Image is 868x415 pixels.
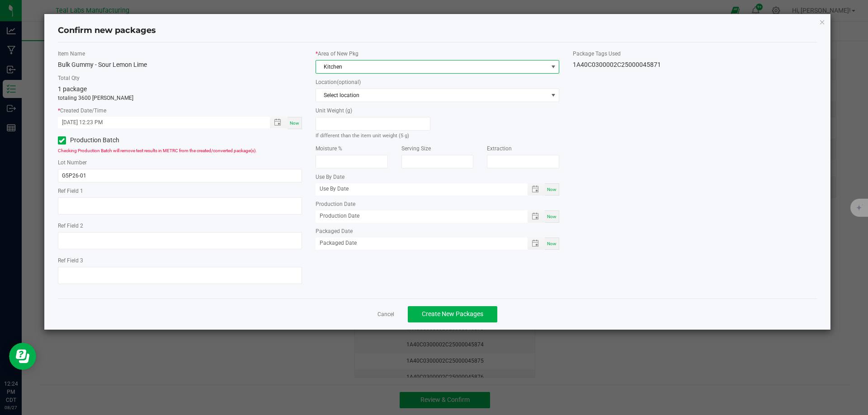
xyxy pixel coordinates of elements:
div: Bulk Gummy - Sour Lemon Lime [58,60,302,70]
label: Created Date/Time [58,107,302,115]
input: Production Date [316,210,518,222]
label: Ref Field 1 [58,187,302,195]
label: Extraction [487,145,559,153]
label: Moisture % [316,145,388,153]
span: Toggle popup [528,183,545,196]
input: Use By Date [316,183,518,195]
span: Toggle popup [528,238,545,250]
div: 1A40C0300002C25000045871 [573,60,817,70]
span: Now [547,241,557,246]
label: Packaged Date [316,227,560,235]
span: Now [290,121,299,126]
label: Unit Weight (g) [316,107,431,115]
label: Ref Field 2 [58,222,302,230]
span: Select location [316,89,548,102]
label: Production Date [316,200,560,208]
label: Lot Number [58,159,302,167]
p: totaling 3600 [PERSON_NAME] [58,94,302,102]
button: Create New Packages [408,306,497,322]
input: Created Datetime [58,117,260,128]
label: Use By Date [316,173,560,181]
h4: Confirm new packages [58,25,817,37]
span: Now [547,187,557,192]
span: Create New Packages [422,310,483,317]
label: Package Tags Used [573,50,817,58]
span: Toggle popup [528,210,545,223]
span: Now [547,214,557,219]
small: If different than the item unit weight (5 g) [316,133,409,139]
span: Checking Production Batch will remove test results in METRC from the created/converted package(s). [58,148,257,153]
span: 1 package [58,85,87,93]
span: (optional) [337,79,361,85]
label: Serving Size [401,145,474,153]
a: Cancel [377,311,394,318]
span: Kitchen [316,61,548,73]
input: Packaged Date [316,238,518,249]
label: Area of New Pkg [316,50,560,58]
span: Toggle popup [270,117,288,128]
label: Location [316,78,560,86]
label: Production Batch [58,135,173,145]
label: Ref Field 3 [58,256,302,265]
label: Item Name [58,50,302,58]
span: NO DATA FOUND [316,89,560,102]
label: Total Qty [58,74,302,82]
iframe: Resource center [9,343,36,370]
